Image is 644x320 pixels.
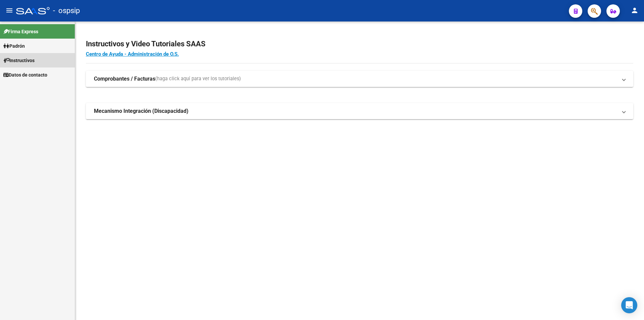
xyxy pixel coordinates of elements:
[621,297,637,313] div: Open Intercom Messenger
[3,57,35,64] span: Instructivos
[86,103,633,119] mat-expansion-panel-header: Mecanismo Integración (Discapacidad)
[5,6,13,14] mat-icon: menu
[86,71,633,87] mat-expansion-panel-header: Comprobantes / Facturas(haga click aquí para ver los tutoriales)
[631,6,639,14] mat-icon: person
[94,75,155,83] strong: Comprobantes / Facturas
[3,28,38,35] span: Firma Express
[94,107,189,115] strong: Mecanismo Integración (Discapacidad)
[3,71,47,79] span: Datos de contacto
[86,38,633,50] h2: Instructivos y Video Tutoriales SAAS
[155,75,241,83] span: (haga click aquí para ver los tutoriales)
[3,42,25,50] span: Padrón
[86,51,179,57] a: Centro de Ayuda - Administración de O.S.
[53,3,80,18] span: - ospsip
